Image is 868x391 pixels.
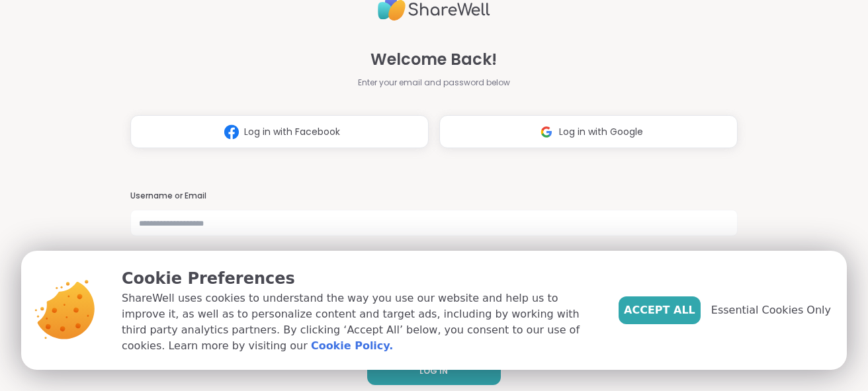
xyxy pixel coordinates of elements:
button: Log in with Google [439,115,738,148]
h3: Username or Email [130,191,738,202]
img: ShareWell Logomark [534,120,559,144]
span: Accept All [624,302,695,318]
a: Cookie Policy. [311,338,393,354]
span: Welcome Back! [370,48,497,71]
p: Cookie Preferences [122,267,597,290]
span: Log in with Facebook [244,125,340,139]
span: Enter your email and password below [358,77,510,89]
button: Log in with Facebook [130,115,429,148]
span: Essential Cookies Only [711,302,831,318]
button: LOG IN [367,357,501,385]
span: LOG IN [419,365,448,377]
button: Accept All [619,296,701,324]
p: ShareWell uses cookies to understand the way you use our website and help us to improve it, as we... [122,290,597,354]
span: Log in with Google [559,125,643,139]
img: ShareWell Logomark [219,120,244,144]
